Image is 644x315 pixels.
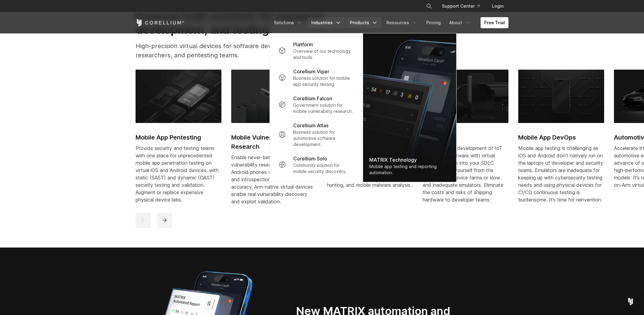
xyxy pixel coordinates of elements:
div: Enable never-before-possible security vulnerability research for iOS and Android phones with deep... [231,154,317,205]
div: MATRIX Technology [369,156,450,163]
a: Pricing [423,17,444,28]
p: Overview of our technology and tools. [293,48,354,60]
a: Corellium Solo Community solution for mobile security discovery. [274,151,359,178]
a: Support Center [437,1,485,12]
a: IoT DevOps IoT DevOps Modernize the development of IoT embedded software with virtual devices tha... [423,70,508,211]
a: Platform Overview of our technology and tools. [274,37,359,64]
div: Mobile app testing and reporting automation. [369,163,450,176]
a: Corellium Home [136,19,184,26]
div: Mobile app testing is challenging as iOS and Android don't natively run on the laptops of develop... [518,144,604,203]
img: Mobile App DevOps [518,70,604,123]
a: Login [487,1,508,12]
p: Corellium Solo [293,155,327,162]
div: Provide security and testing teams with one place for unprecedented mobile app penetration testin... [136,144,221,203]
img: Mobile App Pentesting [136,70,221,123]
button: next [157,213,172,228]
div: Navigation Menu [419,1,508,12]
p: Business solution for automotive software development. [293,129,354,148]
a: Resources [383,17,421,28]
p: Corellium Falcon [293,95,332,102]
h2: Mobile App DevOps [518,133,604,142]
p: Platform [293,41,313,48]
a: Mobile App Pentesting Mobile App Pentesting Provide security and testing teams with one place for... [136,70,221,211]
button: Search [424,1,435,12]
h2: IoT DevOps [423,133,508,142]
div: Modernize the development of IoT embedded software with virtual devices that tie into your SDLC p... [423,144,508,203]
a: Corellium Atlas Business solution for automotive software development. [274,118,359,151]
a: Solutions [270,17,306,28]
a: Industries [308,17,345,28]
div: Navigation Menu [270,17,508,28]
a: Free Trial [481,17,508,28]
img: Mobile Vulnerability Research [231,70,317,123]
a: Corellium Falcon Government solution for mobile vulnerability research. [274,91,359,118]
p: Business solution for mobile app security testing. [293,75,354,87]
a: MATRIX Technology Mobile app testing and reporting automation. [363,33,456,182]
h2: Mobile Vulnerability Research [231,133,317,151]
p: Corellium Atlas [293,122,328,129]
button: previous [136,213,151,228]
a: Mobile Vulnerability Research Mobile Vulnerability Research Enable never-before-possible security... [231,70,317,213]
p: Corellium Viper [293,68,329,75]
img: IoT DevOps [423,70,508,123]
a: Products [346,17,381,28]
p: High-precision virtual devices for software developers, security researchers, and pentesting teams. [136,41,345,60]
a: About [446,17,474,28]
h2: Mobile App Pentesting [136,133,221,142]
img: Matrix_WebNav_1x [363,33,456,182]
p: Government solution for mobile vulnerability research. [293,102,354,114]
p: Community solution for mobile security discovery. [293,162,354,175]
a: Corellium Viper Business solution for mobile app security testing. [274,64,359,91]
div: Open Intercom Messenger [623,294,638,309]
